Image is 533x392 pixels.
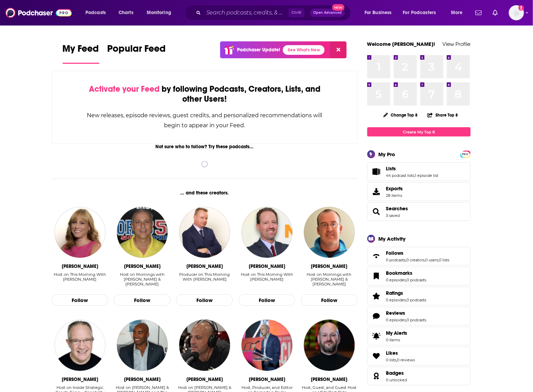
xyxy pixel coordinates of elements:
[386,290,403,296] span: Ratings
[304,320,355,371] img: Wes Reynolds
[386,278,406,282] a: 0 episodes
[386,310,427,316] a: Reviews
[370,187,383,197] span: Exports
[490,7,501,19] a: Show notifications dropdown
[367,202,471,221] span: Searches
[414,173,415,178] span: ,
[386,250,450,256] a: Follows
[386,165,439,172] a: Lists
[238,272,295,287] div: Host on This Morning With Gordon Deal
[313,11,342,14] span: Open Advanced
[386,310,406,316] span: Reviews
[242,320,293,371] img: Danny Peña
[379,111,422,119] button: Change Top 8
[367,162,471,181] span: Lists
[301,272,358,287] div: Host on Mornings with [PERSON_NAME] & [PERSON_NAME]
[237,47,280,53] p: Podchaser Update!
[370,291,383,301] a: Ratings
[124,263,161,269] div: Greg Gaston
[204,7,288,18] input: Search podcasts, credits, & more...
[249,263,285,269] div: Gordon Deal
[386,173,414,178] a: 44 podcast lists
[367,41,435,47] a: Welcome [PERSON_NAME]!
[52,144,358,150] div: Not sure who to follow? Try these podcasts...
[386,350,415,356] a: Likes
[186,263,223,269] div: Mike Gavin
[461,152,470,157] span: PRO
[386,193,403,198] span: 28 items
[446,7,471,18] button: open menu
[288,8,305,17] span: Ctrl K
[360,7,400,18] button: open menu
[406,298,407,302] span: ,
[114,272,171,287] div: Host on Mornings with Greg & Eli
[176,272,233,282] div: Producer on This Morning With [PERSON_NAME]
[439,258,439,262] span: ,
[176,294,233,306] button: Follow
[367,367,471,385] span: Badges
[54,320,105,371] img: Dan Sullivan
[54,207,105,258] img: Jennifer Kushinka
[311,376,348,382] div: Wes Reynolds
[379,151,396,158] div: My Pro
[406,278,407,282] span: ,
[238,272,295,282] div: Host on This Morning With [PERSON_NAME]
[81,7,115,18] button: open menu
[367,182,471,201] a: Exports
[386,330,408,336] span: My Alerts
[367,247,471,265] span: Follows
[304,207,355,258] img: Eli Savoie
[6,6,72,19] img: Podchaser - Follow, Share and Rate Podcasts
[386,338,408,342] span: 0 items
[52,272,109,287] div: Host on This Morning With Gordon Deal
[310,9,345,17] button: Open AdvancedNew
[62,376,98,382] div: Dan Sullivan
[386,350,398,356] span: Likes
[370,331,383,341] span: My Alerts
[283,45,325,55] a: See What's New
[63,43,99,64] a: My Feed
[451,8,463,18] span: More
[367,127,471,137] a: Create My Top 8
[365,8,392,18] span: For Business
[301,272,358,287] div: Host on Mornings with Greg & Eli
[415,173,439,178] a: 1 episode list
[407,278,427,282] a: 0 podcasts
[367,287,471,305] span: Ratings
[407,258,425,262] a: 0 creators
[124,376,161,382] div: Tiki Barber
[370,207,383,217] a: Searches
[386,358,397,362] a: 0 lists
[386,370,404,376] span: Badges
[249,376,285,382] div: Danny Peña
[370,371,383,381] a: Badges
[386,165,396,172] span: Lists
[386,370,407,376] a: Badges
[386,318,406,322] a: 0 episodes
[114,7,137,18] a: Charts
[509,5,524,20] button: Show profile menu
[179,207,230,258] img: Mike Gavin
[386,298,406,302] a: 0 episodes
[370,251,383,261] a: Follows
[191,5,357,21] div: Search podcasts, credits, & more...
[179,320,230,371] a: Brandon Tierney
[403,8,436,18] span: For Podcasters
[386,185,403,192] span: Exports
[509,5,524,20] img: User Profile
[370,271,383,281] a: Bookmarks
[399,7,446,18] button: open menu
[117,320,168,371] img: Tiki Barber
[242,207,293,258] a: Gordon Deal
[461,151,470,157] a: PRO
[473,7,484,19] a: Show notifications dropdown
[370,311,383,321] a: Reviews
[367,327,471,345] a: My Alerts
[386,205,408,212] a: Searches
